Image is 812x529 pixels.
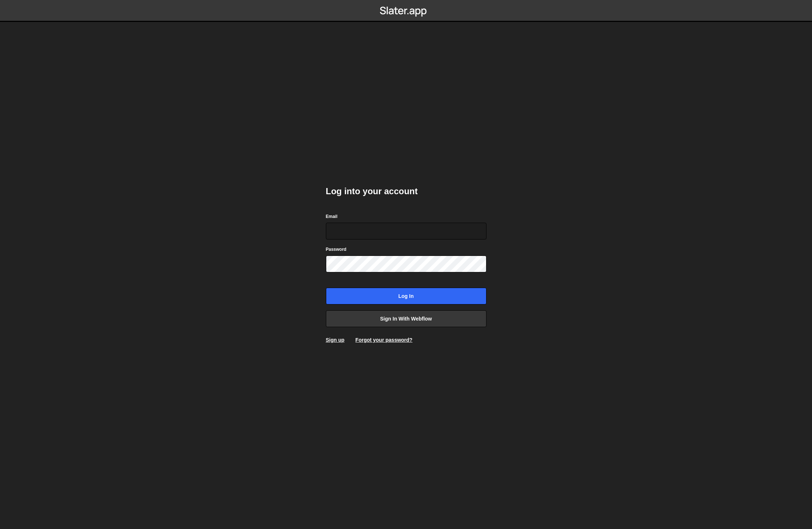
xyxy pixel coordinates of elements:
[326,213,338,220] label: Email
[326,288,486,304] input: Log in
[326,246,347,253] label: Password
[326,337,345,343] a: Sign up
[355,337,412,343] a: Forgot your password?
[326,310,486,327] a: Sign in with Webflow
[326,185,486,197] h2: Log into your account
